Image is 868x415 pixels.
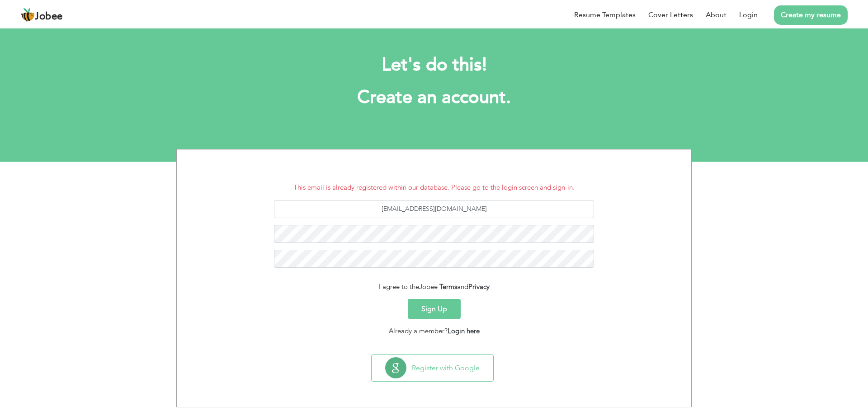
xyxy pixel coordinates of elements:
[648,9,693,20] a: Cover Letters
[190,86,678,109] h1: Create an account.
[408,299,461,319] button: Sign Up
[468,282,490,291] a: Privacy
[190,53,678,77] h2: Let's do this!
[739,9,758,20] a: Login
[20,8,35,22] img: jobee.io
[20,8,63,22] a: Jobee
[372,355,493,381] button: Register with Google
[274,200,594,218] input: Email
[774,5,848,25] a: Create my resume
[439,282,457,291] a: Terms
[184,326,684,336] div: Already a member?
[706,9,726,20] a: About
[574,9,636,20] a: Resume Templates
[448,326,480,336] a: Login here
[35,12,63,22] span: Jobee
[419,282,438,291] span: Jobee
[184,282,684,292] div: I agree to the and
[184,182,684,193] li: This email is already registered within our database. Please go to the login screen and sign-in.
